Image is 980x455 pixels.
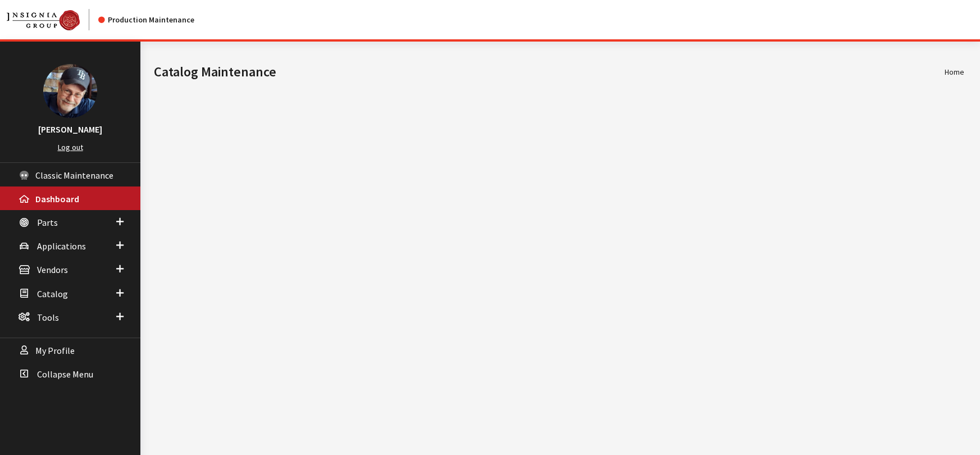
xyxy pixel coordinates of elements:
[11,122,129,136] h3: [PERSON_NAME]
[43,64,97,118] img: Ray Goodwin
[35,170,113,181] span: Classic Maintenance
[37,265,68,276] span: Vendors
[35,345,75,356] span: My Profile
[37,217,58,228] span: Parts
[37,288,68,299] span: Catalog
[37,368,93,380] span: Collapse Menu
[7,9,98,30] a: Insignia Group logo
[98,14,194,26] div: Production Maintenance
[154,62,945,82] h1: Catalog Maintenance
[37,240,86,252] span: Applications
[945,66,964,78] li: Home
[7,10,80,30] img: Catalog Maintenance
[35,193,79,204] span: Dashboard
[58,142,83,152] a: Log out
[37,312,59,323] span: Tools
